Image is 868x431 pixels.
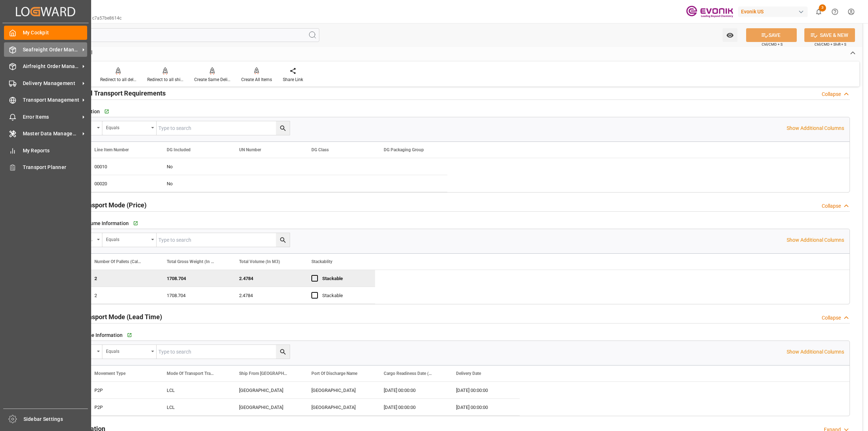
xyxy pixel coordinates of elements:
[86,399,520,416] div: Press SPACE to select this row.
[810,4,827,20] button: show 3 new notifications
[804,28,855,42] button: SAVE & NEW
[33,28,319,42] input: Search Fields
[94,259,143,264] span: Number Of Pallets (Calculated)
[23,147,88,155] span: My Reports
[106,123,149,131] div: Equals
[239,371,288,376] span: Ship From [GEOGRAPHIC_DATA]
[102,121,157,135] button: open menu
[106,234,149,243] div: Equals
[276,233,290,247] button: search button
[239,259,280,264] span: Total Volume (In M3)
[814,42,846,47] span: Ctrl/CMD + Shift + S
[311,259,332,264] span: Stackablity
[375,382,447,398] div: [DATE] 00:00:00
[86,382,520,399] div: Press SPACE to select this row.
[322,270,366,287] div: Stackable
[86,175,447,192] div: Press SPACE to select this row.
[194,76,230,83] div: Create Same Delivery Date
[241,76,272,83] div: Create All Items
[23,29,88,37] span: My Cockpit
[86,270,375,287] div: Press SPACE to deselect this row.
[230,287,303,304] div: 2.4784
[167,259,215,264] span: Total Gross Weight (In KG)
[311,147,329,152] span: DG Class
[787,348,844,356] p: Show Additional Columns
[86,158,158,175] div: 00010
[157,345,290,359] input: Type to search
[787,236,844,244] p: Show Additional Columns
[311,371,357,376] span: Port Of Discharge Name
[230,270,303,287] div: 2.4784
[276,345,290,359] button: search button
[822,314,841,322] div: Collapse
[106,346,149,355] div: Equals
[4,26,87,40] a: My Cockpit
[100,76,136,83] div: Redirect to all deliveries
[167,176,222,192] div: No
[86,270,158,287] div: 2
[322,287,366,304] div: Stackable
[167,371,215,376] span: Mode Of Transport Translation
[447,399,520,415] div: [DATE] 00:00:00
[102,233,157,247] button: open menu
[738,7,808,17] div: Evonik US
[23,96,80,104] span: Transport Management
[23,164,88,171] span: Transport Planner
[23,130,80,138] span: Master Data Management
[4,160,87,174] a: Transport Planner
[102,345,157,359] button: open menu
[283,76,303,83] div: Share Link
[158,382,230,398] div: LCL
[158,287,230,304] div: 1708.704
[167,147,191,152] span: DG Included
[746,28,797,42] button: SAVE
[158,399,230,415] div: LCL
[827,4,843,20] button: Help Center
[158,270,230,287] div: 1708.704
[375,399,447,415] div: [DATE] 00:00:00
[42,200,146,210] h2: Challenging Transport Mode (Price)
[42,88,166,98] h2: Checking Special Transport Requirements
[447,382,520,398] div: [DATE] 00:00:00
[303,399,375,415] div: [GEOGRAPHIC_DATA]
[239,147,261,152] span: UN Number
[822,90,841,98] div: Collapse
[86,175,158,192] div: 00020
[723,28,737,42] button: open menu
[86,287,375,304] div: Press SPACE to select this row.
[384,147,424,152] span: DG Packaging Group
[4,143,87,157] a: My Reports
[23,80,80,87] span: Delivery Management
[94,371,125,376] span: Movement Type
[819,4,826,12] span: 3
[822,202,841,210] div: Collapse
[167,159,222,175] div: No
[23,113,80,121] span: Error Items
[86,158,447,175] div: Press SPACE to select this row.
[86,287,158,304] div: 2
[23,63,80,70] span: Airfreight Order Management
[24,415,88,423] span: Sidebar Settings
[686,5,733,18] img: Evonik-brand-mark-Deep-Purple-RGB.jpeg_1700498283.jpeg
[42,312,162,322] h2: Challenging Transport Mode (Lead Time)
[147,76,183,83] div: Redirect to all shipments
[303,382,375,398] div: [GEOGRAPHIC_DATA]
[787,124,844,132] p: Show Additional Columns
[230,382,303,398] div: [GEOGRAPHIC_DATA]
[157,233,290,247] input: Type to search
[276,121,290,135] button: search button
[86,382,158,398] div: P2P
[762,42,783,47] span: Ctrl/CMD + S
[86,399,158,415] div: P2P
[738,5,810,18] button: Evonik US
[157,121,290,135] input: Type to search
[94,147,129,152] span: Line Item Number
[384,371,432,376] span: Cargo Readiness Date (Shipping Date)
[23,46,80,54] span: Seafreight Order Management
[456,371,481,376] span: Delivery Date
[230,399,303,415] div: [GEOGRAPHIC_DATA]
